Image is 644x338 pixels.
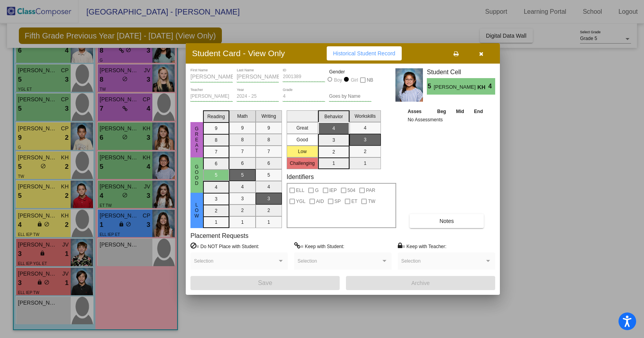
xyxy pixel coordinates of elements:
[368,197,375,206] span: TW
[329,94,371,99] input: goes by name
[190,242,259,250] label: = Do NOT Place with Student:
[366,186,375,195] span: PAR
[351,197,357,206] span: ET
[439,218,454,224] span: Notes
[237,94,279,99] input: year
[412,280,430,286] span: Archive
[316,197,324,206] span: AID
[287,173,314,181] label: Identifiers
[190,232,249,239] label: Placement Requests
[296,197,306,206] span: YGL
[410,214,484,228] button: Notes
[283,94,325,99] input: grade
[327,46,402,60] button: Historical Student Record
[315,186,318,195] span: G
[398,242,446,250] label: = Keep with Teacher:
[427,68,495,76] h3: Student Cell
[406,107,432,116] th: Asses
[193,126,200,153] span: Great
[192,48,285,58] h3: Student Card - View Only
[329,68,371,75] mat-label: Gender
[434,83,477,91] span: [PERSON_NAME] [PERSON_NAME]
[335,197,341,206] span: SP
[193,202,200,219] span: Low
[432,107,451,116] th: Beg
[294,242,344,250] label: = Keep with Student:
[406,116,488,124] td: No Assessments
[296,186,304,195] span: ELL
[350,77,358,84] div: Girl
[427,82,434,91] span: 5
[283,74,325,80] input: Enter ID
[348,186,355,195] span: 504
[469,107,488,116] th: End
[488,82,495,91] span: 4
[258,280,272,286] span: Save
[329,186,337,195] span: IEP
[190,276,340,290] button: Save
[193,164,200,186] span: Good
[478,83,488,91] span: KH
[451,107,469,116] th: Mid
[367,75,373,85] span: NB
[190,94,233,99] input: teacher
[334,77,342,84] div: Boy
[346,276,495,290] button: Archive
[333,50,395,57] span: Historical Student Record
